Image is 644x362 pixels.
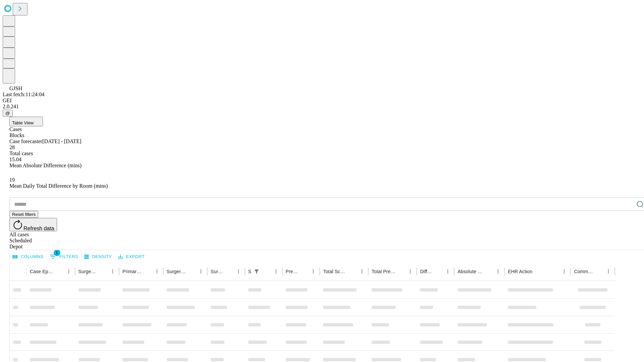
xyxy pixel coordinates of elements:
[493,267,503,276] button: Menu
[508,269,532,274] div: EHR Action
[443,267,452,276] button: Menu
[48,251,80,262] button: Show filters
[11,252,45,262] button: Select columns
[9,138,42,144] span: Case forecaster
[116,252,146,262] button: Export
[3,98,641,104] div: GEI
[323,269,347,274] div: Total Scheduled Duration
[9,177,15,183] span: 19
[211,269,224,274] div: Surgery Date
[122,269,142,274] div: Primary Service
[406,267,415,276] button: Menu
[309,267,318,276] button: Menu
[143,267,152,276] button: Sort
[64,267,73,276] button: Menu
[152,267,162,276] button: Menu
[271,267,281,276] button: Menu
[42,138,81,144] span: [DATE] - [DATE]
[54,249,60,256] span: 1
[9,144,15,150] span: 28
[224,267,234,276] button: Sort
[12,120,34,125] span: Table View
[9,211,38,218] button: Reset filters
[9,157,21,162] span: 15.04
[30,269,54,274] div: Case Epic Id
[252,267,261,276] button: Show filters
[3,92,44,97] span: Last fetch: 11:24:04
[55,267,64,276] button: Sort
[9,117,43,126] button: Table View
[99,267,108,276] button: Sort
[396,267,406,276] button: Sort
[9,150,33,156] span: Total cases
[594,267,604,276] button: Sort
[533,267,542,276] button: Sort
[23,226,54,231] span: Refresh data
[12,212,36,217] span: Reset filters
[299,267,309,276] button: Sort
[9,183,108,189] span: Mean Daily Total Difference by Room (mins)
[83,252,114,262] button: Density
[286,269,299,274] div: Predicted In Room Duration
[574,269,593,274] div: Comments
[5,111,10,116] span: @
[420,269,433,274] div: Difference
[108,267,117,276] button: Menu
[3,104,641,110] div: 2.0.241
[484,267,493,276] button: Sort
[9,85,22,91] span: GJSH
[167,269,186,274] div: Surgery Name
[348,267,357,276] button: Sort
[252,267,261,276] div: 1 active filter
[187,267,196,276] button: Sort
[234,267,243,276] button: Menu
[458,269,483,274] div: Absolute Difference
[9,163,82,168] span: Mean Absolute Difference (mins)
[357,267,367,276] button: Menu
[9,218,57,231] button: Refresh data
[559,267,569,276] button: Menu
[196,267,206,276] button: Menu
[3,110,13,117] button: @
[78,269,98,274] div: Surgeon Name
[248,269,251,274] div: Scheduled In Room Duration
[372,269,396,274] div: Total Predicted Duration
[434,267,443,276] button: Sort
[262,267,271,276] button: Sort
[604,267,613,276] button: Menu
